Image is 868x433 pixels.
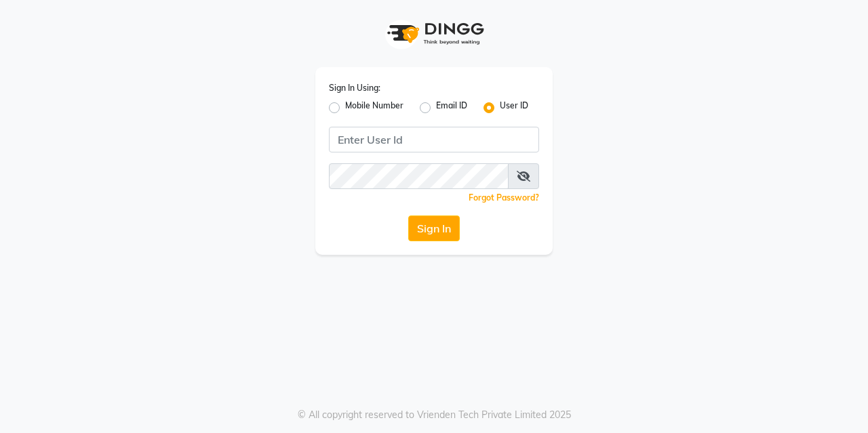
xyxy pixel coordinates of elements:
[408,215,460,241] button: Sign In
[469,192,539,203] a: Forgot Password?
[329,127,539,152] input: Username
[380,14,488,54] img: logo1.svg
[436,100,467,116] label: Email ID
[500,100,528,116] label: User ID
[329,163,509,189] input: Username
[345,100,403,116] label: Mobile Number
[329,82,380,94] label: Sign In Using:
